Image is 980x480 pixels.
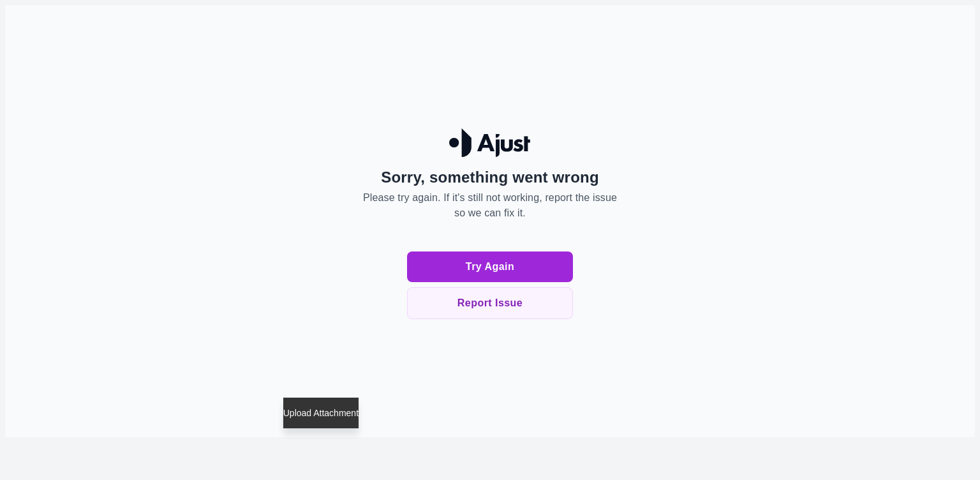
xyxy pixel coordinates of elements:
button: Try Again [407,251,574,282]
p: Sorry, something went wrong [362,167,618,188]
p: Upload Attachment [283,408,359,418]
p: Please try again. If it's still not working, report the issue so we can fix it. [362,190,618,221]
button: Report Issue [407,287,574,319]
img: Ajust [449,128,531,158]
